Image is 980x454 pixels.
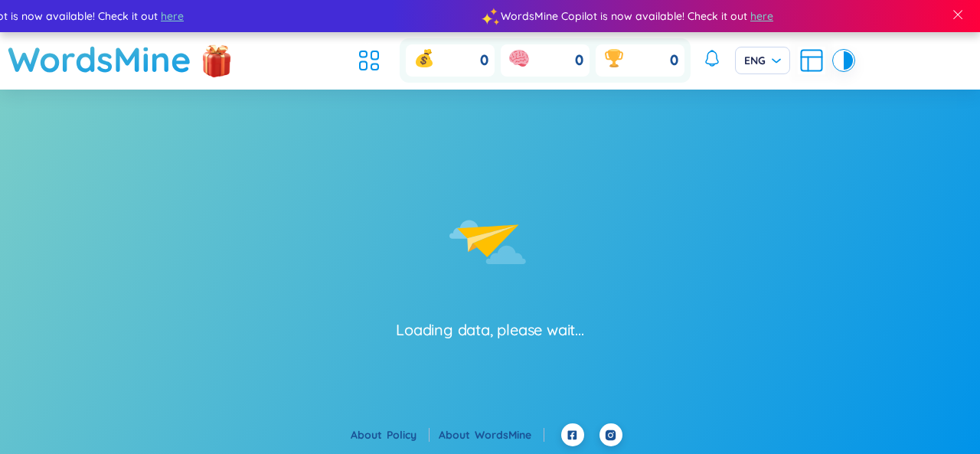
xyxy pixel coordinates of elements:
[396,319,583,341] div: Loading data, please wait...
[201,38,232,83] img: flashSalesIcon.a7f4f837.png
[575,51,583,70] span: 0
[480,51,488,70] span: 0
[670,51,678,70] span: 0
[122,8,145,24] span: here
[8,32,191,87] a: WordsMine
[351,426,430,443] div: About
[439,426,544,443] div: About
[744,53,781,68] span: ENG
[711,8,734,24] span: here
[387,428,430,442] a: Policy
[475,428,544,442] a: WordsMine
